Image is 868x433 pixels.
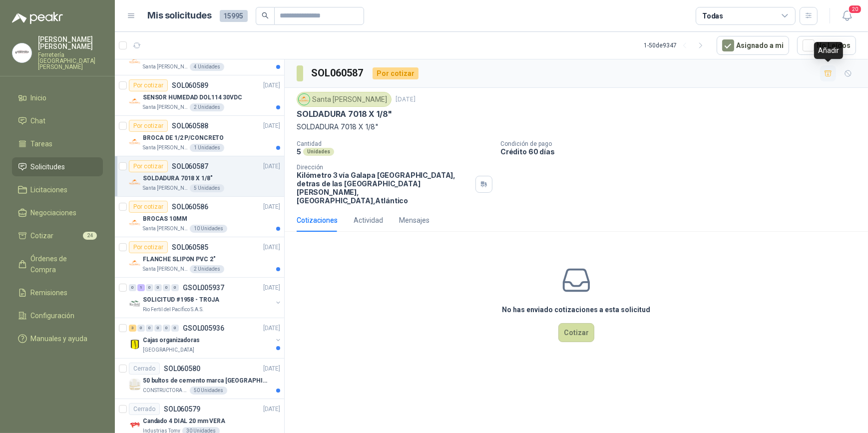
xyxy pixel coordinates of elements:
[297,164,471,171] p: Dirección
[354,215,383,226] div: Actividad
[12,134,103,153] a: Tareas
[143,133,224,143] p: BROCA DE 1/2 P/CONCRETO
[172,163,208,170] p: SOL060587
[129,363,160,375] div: Cerrado
[163,284,170,291] div: 0
[129,79,168,91] div: Por cotizar
[143,174,212,183] p: SOLDADURA 7018 X 1/8"
[303,148,334,156] div: Unidades
[172,82,208,89] p: SOL060589
[129,55,141,67] img: Company Logo
[12,111,103,130] a: Chat
[143,184,188,192] p: Santa [PERSON_NAME]
[38,52,103,70] p: Ferretería [GEOGRAPHIC_DATA][PERSON_NAME]
[154,325,162,332] div: 0
[143,93,242,102] p: SENSOR HUMEDAD DOL114 30VDC
[373,67,419,79] div: Por cotizar
[163,325,170,332] div: 0
[143,144,188,152] p: Santa [PERSON_NAME]
[12,283,103,302] a: Remisiones
[129,419,141,431] img: Company Logo
[12,157,103,176] a: Solicitudes
[263,364,280,374] p: [DATE]
[263,81,280,90] p: [DATE]
[129,201,168,213] div: Por cotizar
[143,63,188,71] p: Santa [PERSON_NAME]
[12,306,103,325] a: Configuración
[143,336,200,345] p: Cajas organizadoras
[115,359,284,399] a: CerradoSOL060580[DATE] Company Logo50 bultos de cemento marca [GEOGRAPHIC_DATA][PERSON_NAME]CONST...
[31,253,93,275] span: Órdenes de Compra
[148,8,212,23] h1: Mis solicitudes
[129,257,141,269] img: Company Logo
[129,325,136,332] div: 3
[129,298,141,310] img: Company Logo
[190,63,224,71] div: 4 Unidades
[115,156,284,197] a: Por cotizarSOL060587[DATE] Company LogoSOLDADURA 7018 X 1/8"Santa [PERSON_NAME]5 Unidades
[717,36,789,55] button: Asignado a mi
[129,217,141,229] img: Company Logo
[31,230,54,241] span: Cotizar
[115,237,284,278] a: Por cotizarSOL060585[DATE] Company LogoFLANCHE SLIPON PVC 2"Santa [PERSON_NAME]2 Unidades
[396,95,416,104] p: [DATE]
[129,282,282,314] a: 0 1 0 0 0 0 GSOL005937[DATE] Company LogoSOLICITUD #1958 - TROJARio Fertil del Pacífico S.A.S.
[129,120,168,132] div: Por cotizar
[129,403,160,415] div: Cerrado
[172,203,208,210] p: SOL060586
[848,4,862,14] span: 20
[172,122,208,129] p: SOL060588
[263,162,280,171] p: [DATE]
[297,92,392,107] div: Santa [PERSON_NAME]
[146,325,153,332] div: 0
[12,226,103,245] a: Cotizar24
[38,36,103,50] p: [PERSON_NAME] [PERSON_NAME]
[143,306,204,314] p: Rio Fertil del Pacífico S.A.S.
[31,184,68,195] span: Licitaciones
[262,12,269,19] span: search
[311,65,365,81] h3: SOL060587
[115,116,284,156] a: Por cotizarSOL060588[DATE] Company LogoBROCA DE 1/2 P/CONCRETOSanta [PERSON_NAME]1 Unidades
[164,406,200,413] p: SOL060579
[263,405,280,414] p: [DATE]
[83,232,97,240] span: 24
[183,325,224,332] p: GSOL005936
[12,43,31,62] img: Company Logo
[299,94,310,105] img: Company Logo
[183,284,224,291] p: GSOL005937
[31,161,65,172] span: Solicitudes
[263,243,280,252] p: [DATE]
[12,203,103,222] a: Negociaciones
[129,241,168,253] div: Por cotizar
[297,109,392,119] p: SOLDADURA 7018 X 1/8"
[31,287,68,298] span: Remisiones
[129,176,141,188] img: Company Logo
[143,417,225,426] p: Candado 4 DIAL 20 mm VERA
[129,95,141,107] img: Company Logo
[164,365,200,372] p: SOL060580
[263,202,280,212] p: [DATE]
[143,265,188,273] p: Santa [PERSON_NAME]
[190,265,224,273] div: 2 Unidades
[500,147,864,156] p: Crédito 60 días
[190,387,227,395] div: 50 Unidades
[399,215,430,226] div: Mensajes
[143,255,215,264] p: FLANCHE SLIPON PVC 2"
[12,12,63,24] img: Logo peakr
[146,284,153,291] div: 0
[702,10,723,21] div: Todas
[797,36,856,55] button: No Leídos
[838,7,856,25] button: 20
[143,295,219,305] p: SOLICITUD #1958 - TROJA
[143,103,188,111] p: Santa [PERSON_NAME]
[137,284,145,291] div: 1
[143,346,194,354] p: [GEOGRAPHIC_DATA]
[220,10,248,22] span: 15995
[171,284,179,291] div: 0
[190,103,224,111] div: 2 Unidades
[129,160,168,172] div: Por cotizar
[12,329,103,348] a: Manuales y ayuda
[143,376,267,386] p: 50 bultos de cemento marca [GEOGRAPHIC_DATA][PERSON_NAME]
[31,115,46,126] span: Chat
[297,147,301,156] p: 5
[143,387,188,395] p: CONSTRUCTORA GRUPO FIP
